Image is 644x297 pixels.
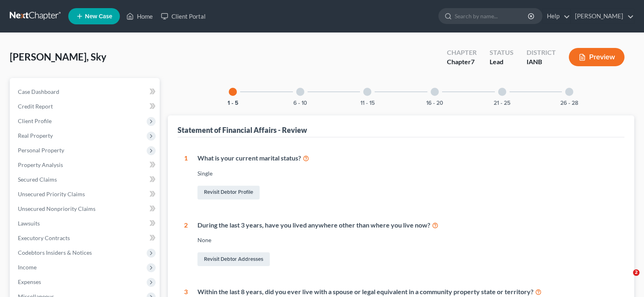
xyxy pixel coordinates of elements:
span: Real Property [18,132,53,139]
div: Within the last 8 years, did you ever live with a spouse or legal equivalent in a community prope... [197,287,618,297]
div: Lead [490,57,514,67]
iframe: Intercom live chat [616,269,636,289]
div: Single [197,169,618,178]
div: Chapter [447,48,477,57]
span: Secured Claims [18,176,57,183]
div: None [197,236,618,244]
div: 2 [184,221,188,268]
span: Credit Report [18,103,53,110]
button: 11 - 15 [360,100,375,106]
div: Status [490,48,514,57]
a: Lawsuits [11,216,160,231]
a: Unsecured Nonpriority Claims [11,202,160,216]
a: Help [543,9,570,24]
a: Executory Contracts [11,231,160,245]
span: Personal Property [18,147,64,154]
div: IANB [527,57,556,67]
span: Case Dashboard [18,88,59,95]
span: Income [18,264,37,271]
input: Search by name... [455,9,529,24]
div: Chapter [447,57,477,67]
span: 2 [633,269,640,276]
button: 21 - 25 [494,100,510,106]
a: Revisit Debtor Addresses [197,252,270,266]
span: [PERSON_NAME], Sky [10,51,106,63]
span: 7 [471,58,475,65]
a: Unsecured Priority Claims [11,187,160,202]
span: Property Analysis [18,161,63,168]
div: During the last 3 years, have you lived anywhere other than where you live now? [197,221,618,230]
a: Credit Report [11,99,160,114]
a: Revisit Debtor Profile [197,186,260,199]
div: District [527,48,556,57]
a: Case Dashboard [11,85,160,99]
div: Statement of Financial Affairs - Review [178,125,307,135]
span: Unsecured Nonpriority Claims [18,205,95,212]
span: New Case [85,13,112,20]
div: What is your current marital status? [197,154,618,163]
button: 6 - 10 [293,100,307,106]
div: 1 [184,154,188,201]
a: Home [122,9,157,24]
span: Executory Contracts [18,234,70,241]
span: Expenses [18,278,41,285]
span: Unsecured Priority Claims [18,191,85,197]
button: 26 - 28 [560,100,578,106]
button: Preview [569,48,624,66]
span: Codebtors Insiders & Notices [18,249,92,256]
span: Client Profile [18,117,52,124]
a: Secured Claims [11,172,160,187]
span: Lawsuits [18,220,40,227]
a: Property Analysis [11,158,160,172]
a: [PERSON_NAME] [571,9,634,24]
button: 1 - 5 [228,100,239,106]
button: 16 - 20 [426,100,443,106]
a: Client Portal [157,9,210,24]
